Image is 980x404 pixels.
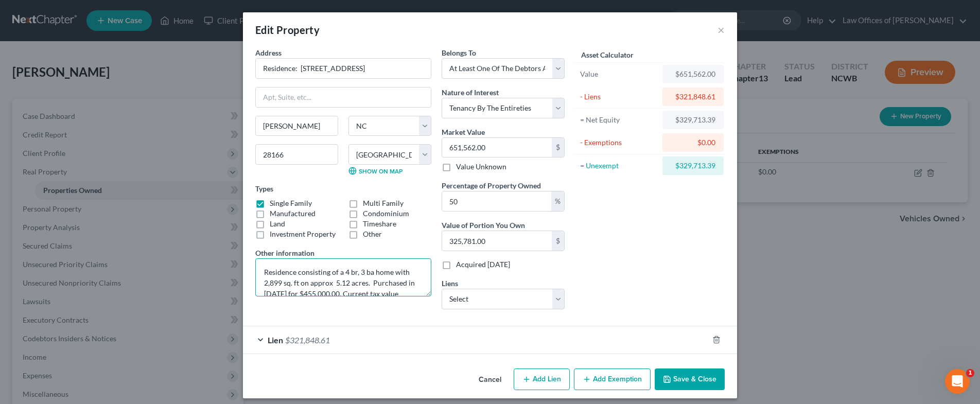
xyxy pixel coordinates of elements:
[551,191,564,211] div: %
[363,219,396,229] label: Timeshare
[671,161,715,171] div: $329,713.39
[580,161,658,171] div: = Unexempt
[671,69,715,79] div: $651,562.00
[456,259,510,270] label: Acquired [DATE]
[256,59,431,78] input: Enter address...
[255,144,338,165] input: Enter zip...
[580,92,658,102] div: - Liens
[470,370,510,390] button: Cancel
[580,137,658,148] div: - Exemptions
[442,138,552,157] input: 0.00
[285,335,330,345] span: $321,848.61
[255,183,273,194] label: Types
[363,198,404,208] label: Multi Family
[256,87,431,107] input: Apt, Suite, etc...
[442,191,551,211] input: 0.00
[270,198,312,208] label: Single Family
[442,127,485,137] label: Market Value
[270,229,336,239] label: Investment Property
[552,231,564,251] div: $
[580,69,658,79] div: Value
[442,180,541,191] label: Percentage of Property Owned
[655,368,725,390] button: Save & Close
[256,116,338,136] input: Enter city...
[442,231,552,251] input: 0.00
[580,115,658,125] div: = Net Equity
[255,248,314,258] label: Other information
[442,220,525,231] label: Value of Portion You Own
[456,162,506,172] label: Value Unknown
[717,24,725,36] button: ×
[671,115,715,125] div: $329,713.39
[442,87,499,98] label: Nature of Interest
[270,208,316,219] label: Manufactured
[363,208,409,219] label: Condominium
[255,23,320,37] div: Edit Property
[270,219,285,229] label: Land
[255,48,282,57] span: Address
[671,137,715,148] div: $0.00
[363,229,382,239] label: Other
[945,369,970,394] iframe: Intercom live chat
[268,335,283,345] span: Lien
[574,368,651,390] button: Add Exemption
[552,138,564,157] div: $
[514,368,570,390] button: Add Lien
[348,167,402,175] a: Show on Map
[442,278,458,289] label: Liens
[671,92,715,102] div: $321,848.61
[442,48,476,57] span: Belongs To
[581,49,634,60] label: Asset Calculator
[966,369,974,377] span: 1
